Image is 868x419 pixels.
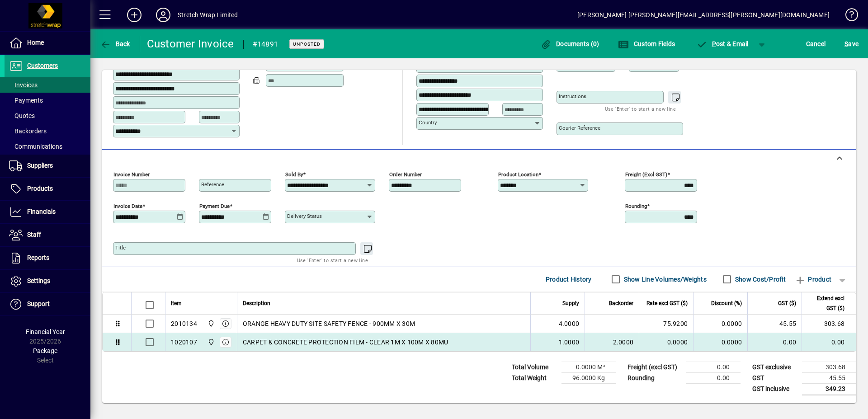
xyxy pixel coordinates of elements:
[9,143,62,150] span: Communications
[623,372,686,383] td: Rounding
[507,372,561,383] td: Total Weight
[778,298,796,308] span: GST ($)
[5,293,90,315] a: Support
[623,362,686,372] td: Freight (excl GST)
[748,362,802,372] td: GST exclusive
[27,254,49,261] span: Reports
[562,298,579,308] span: Supply
[5,108,90,123] a: Quotes
[807,293,844,313] span: Extend excl GST ($)
[115,245,126,251] mat-label: Title
[693,333,747,351] td: 0.0000
[645,338,688,347] div: 0.0000
[199,202,230,209] mat-label: Payment due
[243,319,415,328] span: ORANGE HEAVY DUTY SITE SAFETY FENCE - 900MM X 30M
[100,40,130,47] span: Back
[605,104,676,114] mat-hint: Use 'Enter' to start a new line
[27,277,50,284] span: Settings
[201,181,224,188] mat-label: Reference
[747,333,802,351] td: 0.00
[842,36,861,52] button: Save
[9,81,38,89] span: Invoices
[541,40,599,47] span: Documents (0)
[839,2,857,31] a: Knowledge Base
[5,77,90,93] a: Invoices
[205,319,216,329] span: SWL-AKL
[498,171,538,177] mat-label: Product location
[253,37,278,52] div: #14891
[297,255,368,265] mat-hint: Use 'Enter' to start a new line
[27,62,58,69] span: Customers
[5,123,90,139] a: Backorders
[419,119,437,126] mat-label: Country
[733,275,786,284] label: Show Cost/Profit
[546,272,592,287] span: Product History
[5,139,90,154] a: Communications
[804,36,828,52] button: Cancel
[171,319,197,328] div: 2010134
[507,362,561,372] td: Total Volume
[5,155,90,177] a: Suppliers
[613,338,634,347] span: 2.0000
[285,171,303,177] mat-label: Sold by
[795,272,831,287] span: Product
[171,338,197,347] div: 1020107
[559,338,580,347] span: 1.0000
[113,202,142,209] mat-label: Invoice date
[243,298,270,308] span: Description
[293,41,321,47] span: Unposted
[9,112,35,119] span: Quotes
[802,333,856,351] td: 0.00
[243,338,448,347] span: CARPET & CONCRETE PROTECTION FILM - CLEAR 1M X 100M X 80MU
[5,224,90,246] a: Staff
[686,362,741,372] td: 0.00
[27,162,53,169] span: Suppliers
[5,270,90,292] a: Settings
[5,201,90,223] a: Financials
[844,37,859,51] span: ave
[696,40,749,47] span: ost & Email
[27,39,44,46] span: Home
[561,372,616,383] td: 96.0000 Kg
[538,36,602,52] button: Documents (0)
[9,97,43,104] span: Payments
[27,300,50,307] span: Support
[692,36,753,52] button: Post & Email
[171,298,182,308] span: Item
[747,315,802,333] td: 45.55
[802,315,856,333] td: 303.68
[33,347,57,354] span: Package
[5,178,90,200] a: Products
[147,37,234,51] div: Customer Invoice
[625,202,647,209] mat-label: Rounding
[287,213,322,219] mat-label: Delivery status
[98,36,132,52] button: Back
[561,362,616,372] td: 0.0000 M³
[149,7,178,23] button: Profile
[844,40,848,47] span: S
[389,171,422,177] mat-label: Order number
[645,319,688,328] div: 75.9200
[27,185,53,192] span: Products
[542,271,595,287] button: Product History
[205,337,216,347] span: SWL-AKL
[5,247,90,269] a: Reports
[120,7,149,23] button: Add
[806,37,826,51] span: Cancel
[712,40,716,47] span: P
[559,125,600,131] mat-label: Courier Reference
[646,298,688,308] span: Rate excl GST ($)
[618,40,675,47] span: Custom Fields
[802,372,856,383] td: 45.55
[27,231,41,238] span: Staff
[559,319,580,328] span: 4.0000
[616,36,677,52] button: Custom Fields
[622,275,707,284] label: Show Line Volumes/Weights
[790,271,836,287] button: Product
[686,372,741,383] td: 0.00
[5,32,90,54] a: Home
[9,127,47,135] span: Backorders
[26,328,65,335] span: Financial Year
[178,8,238,22] div: Stretch Wrap Limited
[559,93,586,99] mat-label: Instructions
